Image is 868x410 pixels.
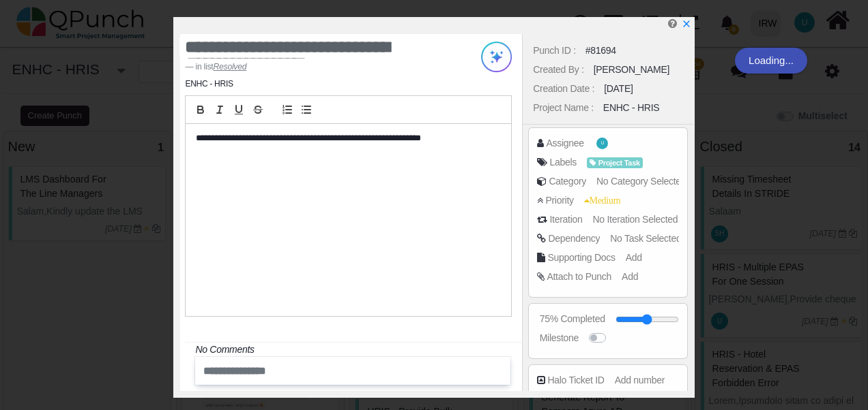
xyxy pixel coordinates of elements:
svg: x [682,19,691,29]
li: ENHC - HRIS [185,78,233,90]
div: Loading... [735,48,807,74]
i: No Comments [195,344,254,355]
a: x [682,18,691,29]
i: Edit Punch [668,18,677,29]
